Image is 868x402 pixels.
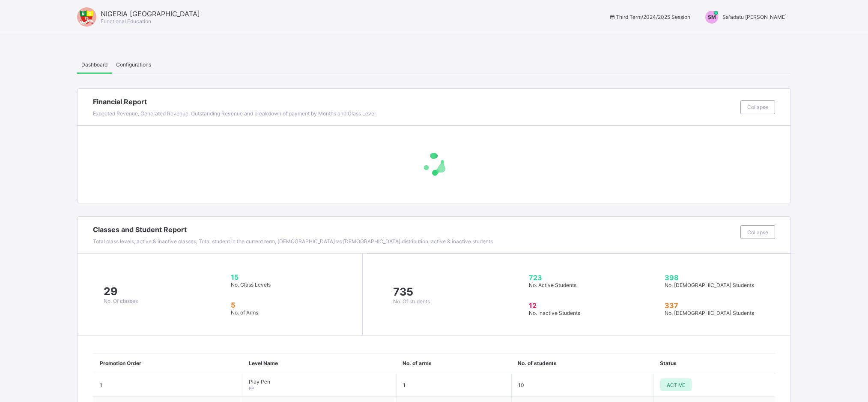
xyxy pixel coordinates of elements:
[93,97,736,106] span: Financial Report
[93,373,242,397] td: 1
[93,225,736,234] span: Classes and Student Report
[116,61,151,68] span: Configurations
[93,354,242,373] th: Promotion Order
[393,298,430,305] span: No. Of students
[665,273,773,282] span: 398
[231,281,271,288] span: No. Class Levels
[104,298,138,304] span: No. Of classes
[393,285,430,298] span: 735
[529,310,580,316] span: No. Inactive Students
[101,18,151,24] span: Functional Education
[722,14,787,20] span: Sa'adatu [PERSON_NAME]
[104,285,138,298] span: 29
[653,354,775,373] th: Status
[101,9,200,18] span: NIGERIA [GEOGRAPHIC_DATA]
[511,354,653,373] th: No. of students
[93,110,376,117] span: Expected Revenue, Generated Revenue, Outstanding Revenue and breakdown of payment by Months and C...
[396,373,511,397] td: 1
[665,310,754,316] span: No. [DEMOGRAPHIC_DATA] Students
[747,229,768,236] span: Collapse
[242,354,396,373] th: Level Name
[665,282,754,288] span: No. [DEMOGRAPHIC_DATA] Students
[249,378,389,385] span: Play Pen
[529,273,638,282] span: 723
[608,14,690,20] span: session/term information
[747,104,768,110] span: Collapse
[667,382,685,388] span: ACTIVE
[665,301,773,310] span: 337
[529,282,576,288] span: No. Active Students
[708,14,716,20] span: SM
[231,273,339,281] span: 15
[511,373,653,397] td: 10
[231,301,339,309] span: 5
[396,354,511,373] th: No. of arms
[249,386,254,391] span: PP
[93,238,493,245] span: Total class levels, active & inactive classes, Total student in the current term, [DEMOGRAPHIC_DA...
[529,301,638,310] span: 12
[231,309,258,316] span: No. of Arms
[81,61,107,68] span: Dashboard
